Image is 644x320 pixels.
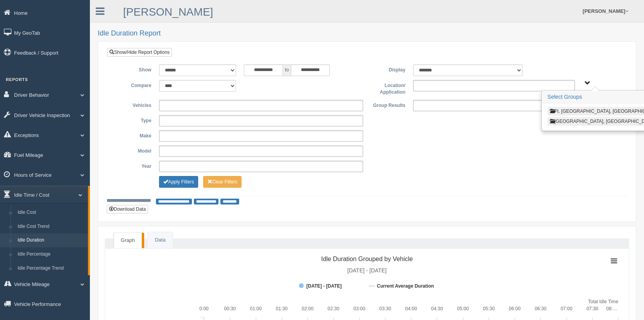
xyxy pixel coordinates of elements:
button: Change Filter Options [203,176,242,188]
text: 07:30 [587,306,598,311]
text: 00:30 [224,306,236,311]
a: [PERSON_NAME] [123,6,213,18]
label: Compare [113,80,155,89]
text: 06:30 [535,306,546,311]
tspan: Current Average Duration [377,283,434,289]
text: 01:00 [250,306,261,311]
text: 02:00 [302,306,313,311]
tspan: [DATE] - [DATE] [306,283,342,289]
tspan: [DATE] - [DATE] [347,267,387,274]
label: Model [113,146,155,155]
text: 05:00 [457,306,469,311]
a: Graph [114,233,142,248]
tspan: 08:… [606,306,617,311]
a: Idle Duration [14,233,88,247]
span: to [283,64,291,76]
a: Show/Hide Report Options [107,48,172,57]
button: Change Filter Options [159,176,198,188]
text: 02:30 [327,306,339,311]
label: Type [113,115,155,124]
tspan: Idle Duration Grouped by Vehicle [321,256,413,262]
label: Location/ Application [367,80,409,96]
tspan: Total Idle Time [588,299,619,304]
text: 01:30 [276,306,288,311]
text: 0:00 [199,306,209,311]
text: 05:30 [483,306,495,311]
h2: Idle Duration Report [98,30,636,37]
a: Idle Cost [14,206,88,220]
text: 04:00 [405,306,417,311]
a: Idle Percentage Trend [14,261,88,276]
text: 03:30 [379,306,391,311]
text: 03:00 [353,306,365,311]
a: Idle Cost Trend [14,220,88,234]
label: Group Results [367,100,409,109]
button: Download Data [107,205,148,213]
a: Idle Percentage [14,247,88,261]
label: Make [113,130,155,140]
label: Year [113,161,155,170]
label: Display [367,64,409,74]
label: Show [113,64,155,74]
label: Vehicles [113,100,155,109]
text: 04:30 [431,306,443,311]
text: 06:00 [509,306,521,311]
a: Data [148,232,172,248]
text: 07:00 [560,306,572,311]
